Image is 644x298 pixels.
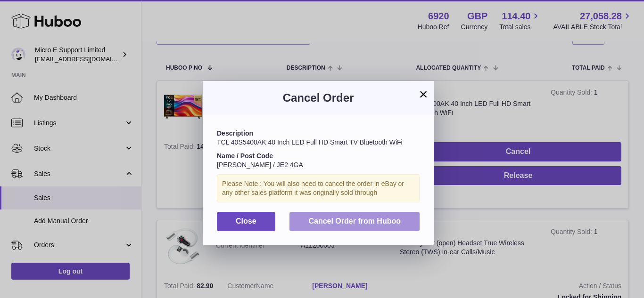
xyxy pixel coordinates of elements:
strong: Name / Post Code [217,152,273,160]
button: Cancel Order from Huboo [289,212,420,231]
button: × [418,89,429,100]
span: TCL 40S5400AK 40 Inch LED Full HD Smart TV Bluetooth WiFi [217,138,403,146]
button: Close [217,212,275,231]
span: Close [236,217,256,225]
strong: Description [217,129,253,137]
span: [PERSON_NAME] / JE2 4GA [217,161,303,169]
h3: Cancel Order [217,90,420,105]
span: Cancel Order from Huboo [308,217,401,225]
div: Please Note : You will also need to cancel the order in eBay or any other sales platform it was o... [217,174,420,202]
